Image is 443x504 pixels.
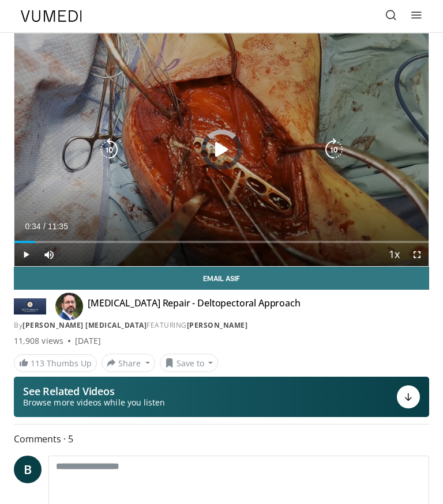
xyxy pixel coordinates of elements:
[14,243,37,266] button: Play
[31,358,44,369] span: 113
[14,456,42,483] a: B
[406,243,429,266] button: Fullscreen
[382,243,406,266] button: Playback Rate
[14,297,46,316] img: Rothman Hand Surgery
[160,354,219,372] button: Save to
[14,241,429,243] div: Progress Bar
[14,335,63,347] span: 11,908 views
[25,222,40,231] span: 0:34
[22,320,147,330] a: [PERSON_NAME] [MEDICAL_DATA]
[23,385,165,397] p: See Related Videos
[21,10,82,22] img: VuMedi Logo
[187,320,248,330] a: [PERSON_NAME]
[37,243,61,266] button: Mute
[14,267,429,290] a: Email Asif
[75,335,101,347] div: [DATE]
[14,320,429,331] div: By FEATURING
[14,431,429,446] span: Comments 5
[102,354,155,372] button: Share
[23,397,165,408] span: Browse more videos while you listen
[88,297,301,316] h4: [MEDICAL_DATA] Repair - Deltopectoral Approach
[55,293,83,320] img: Avatar
[48,222,68,231] span: 11:35
[14,354,97,372] a: 113 Thumbs Up
[43,222,46,231] span: /
[14,33,429,266] video-js: Video Player
[14,377,429,417] button: See Related Videos Browse more videos while you listen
